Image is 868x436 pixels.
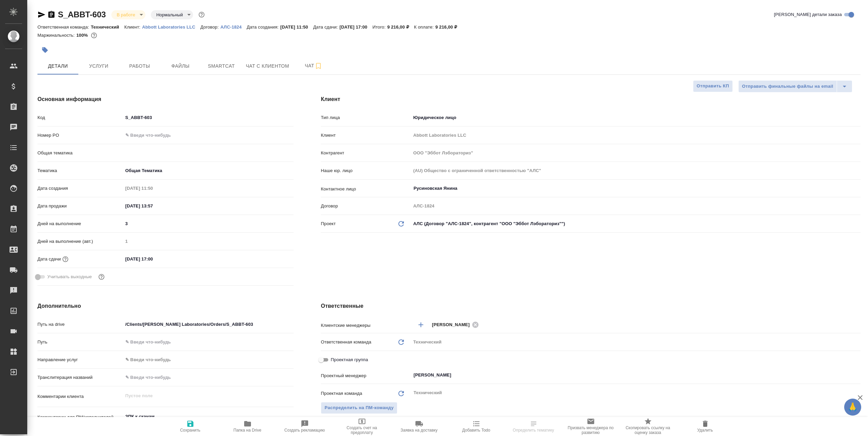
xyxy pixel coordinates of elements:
[37,238,123,245] p: Дней на выполнение (авт.)
[280,24,313,30] p: [DATE] 11:50
[123,183,183,193] input: Пустое поле
[37,393,123,400] p: Комментарии клиента
[333,417,391,436] button: Создать счет на предоплату
[411,201,861,211] input: Пустое поле
[847,400,858,414] span: 🙏
[234,428,262,433] span: Папка на Drive
[164,62,197,70] span: Файлы
[331,356,368,363] span: Проектная группа
[37,321,123,328] p: Путь на drive
[373,24,387,30] p: Итого:
[180,428,201,433] span: Сохранить
[321,203,411,209] p: Договор
[154,12,185,18] button: Нормальный
[697,428,713,433] span: Удалить
[321,302,861,310] h4: Ответственные
[562,417,619,436] button: Призвать менеджера по развитию
[123,254,183,264] input: ✎ Введи что-нибудь
[321,132,411,139] p: Клиент
[123,372,294,382] input: ✎ Введи что-нибудь
[37,11,46,19] button: Скопировать ссылку для ЯМессенджера
[697,82,729,90] span: Отправить КП
[37,302,294,310] h4: Дополнительно
[297,62,330,70] span: Чат
[321,95,861,103] h4: Клиент
[738,80,837,93] button: Отправить финальные файлы на email
[123,319,294,329] input: ✎ Введи что-нибудь
[124,24,142,30] p: Клиент:
[857,374,858,376] button: Open
[82,62,115,70] span: Услуги
[314,62,322,70] svg: Подписаться
[219,417,276,436] button: Папка на Drive
[774,11,842,18] span: [PERSON_NAME] детали заказа
[37,33,76,38] p: Маржинальность:
[142,24,200,30] p: Abbott Laboratories LLC
[220,24,247,30] a: АЛС-1824
[738,80,852,93] div: split button
[61,255,70,264] button: Если добавить услуги и заполнить их объемом, то дата рассчитается автоматически
[411,166,861,175] input: Пустое поле
[391,417,448,436] button: Заявка на доставку
[37,95,294,103] h4: Основная информация
[432,320,481,329] div: [PERSON_NAME]
[321,402,397,414] span: В заказе уже есть ответственный ПМ или ПМ группа
[123,354,294,366] div: ✎ Введи что-нибудь
[91,24,124,30] p: Технический
[313,24,340,30] p: Дата сдачи:
[513,428,554,433] span: Определить тематику
[111,10,145,19] div: В работе
[58,10,106,19] a: S_ABBT-603
[205,62,238,70] span: Smartcat
[37,414,123,421] p: Комментарии для ПМ/исполнителей
[414,24,436,30] p: К оплате:
[42,62,74,70] span: Детали
[411,218,861,230] div: АЛС (Договор "АЛС-1824", контрагент "ООО "Эббот Лэбораториз"")
[123,130,294,140] input: ✎ Введи что-нибудь
[448,417,505,436] button: Добавить Todo
[115,12,137,18] button: В работе
[413,317,429,333] button: Добавить менеджера
[321,372,411,379] p: Проектный менеджер
[123,113,294,122] input: ✎ Введи что-нибудь
[321,390,362,397] p: Проектная команда
[432,321,474,328] span: [PERSON_NAME]
[693,80,733,92] button: Отправить КП
[47,11,56,19] button: Скопировать ссылку
[197,10,206,19] button: Доп статусы указывают на важность/срочность заказа
[123,236,294,246] input: Пустое поле
[246,62,289,70] span: Чат с клиентом
[435,24,462,30] p: 9 216,00 ₽
[97,272,106,281] button: Выбери, если сб и вс нужно считать рабочими днями для выполнения заказа.
[411,112,861,123] div: Юридическое лицо
[321,114,411,121] p: Тип лица
[201,24,221,30] p: Договор:
[37,185,123,192] p: Дата создания
[37,43,52,57] button: Добавить тэг
[321,322,411,329] p: Клиентские менеджеры
[276,417,333,436] button: Создать рекламацию
[321,186,411,192] p: Контактное лицо
[123,62,156,70] span: Работы
[162,417,219,436] button: Сохранить
[47,273,92,280] span: Учитывать выходные
[247,24,280,30] p: Дата создания:
[76,33,90,38] p: 100%
[321,167,411,174] p: Наше юр. лицо
[462,428,490,433] span: Добавить Todo
[37,356,123,363] p: Направление услуг
[677,417,734,436] button: Удалить
[400,428,437,433] span: Заявка на доставку
[151,10,193,19] div: В работе
[37,150,123,156] p: Общая тематика
[37,256,61,263] p: Дата сдачи
[123,147,294,159] div: ​
[37,220,123,227] p: Дней на выполнение
[411,130,861,140] input: Пустое поле
[37,114,123,121] p: Код
[844,399,861,416] button: 🙏
[123,411,294,422] textarea: ЗПК к сканам
[321,220,336,227] p: Проект
[125,356,286,363] div: ✎ Введи что-нибудь
[505,417,562,436] button: Определить тематику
